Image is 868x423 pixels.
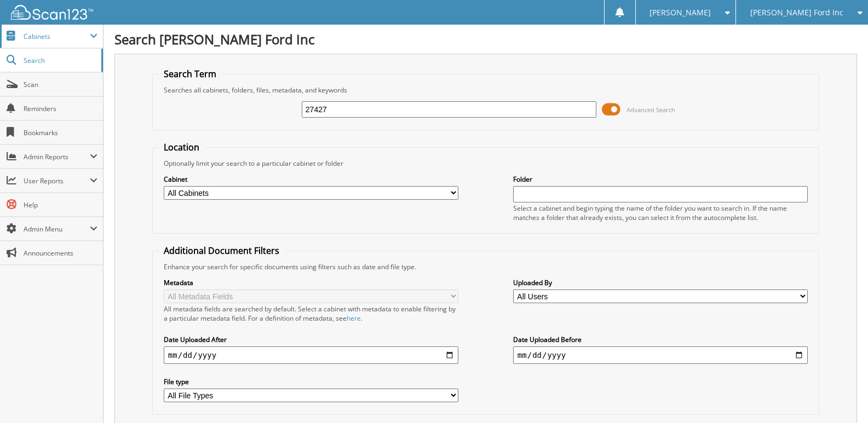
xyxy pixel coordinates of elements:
[513,204,808,222] div: Select a cabinet and begin typing the name of the folder you want to search in. If the name match...
[513,346,808,364] input: end
[24,104,97,113] span: Reminders
[24,248,97,258] span: Announcements
[158,141,205,153] legend: Location
[24,176,90,186] span: User Reports
[750,9,843,16] span: [PERSON_NAME] Ford Inc
[164,278,458,287] label: Metadata
[164,175,458,184] label: Cabinet
[24,80,97,89] span: Scan
[813,370,868,423] iframe: Chat Widget
[24,32,90,41] span: Cabinets
[158,159,813,168] div: Optionally limit your search to a particular cabinet or folder
[11,5,93,20] img: scan123-logo-white.svg
[164,377,458,386] label: File type
[164,304,458,323] div: All metadata fields are searched by default. Select a cabinet with metadata to enable filtering b...
[158,68,222,80] legend: Search Term
[24,128,97,137] span: Bookmarks
[24,56,96,65] span: Search
[114,30,857,48] h1: Search [PERSON_NAME] Ford Inc
[24,224,90,234] span: Admin Menu
[649,9,711,16] span: [PERSON_NAME]
[513,175,808,184] label: Folder
[158,262,813,271] div: Enhance your search for specific documents using filters such as date and file type.
[164,335,458,344] label: Date Uploaded After
[513,278,808,287] label: Uploaded By
[626,106,675,114] span: Advanced Search
[513,335,808,344] label: Date Uploaded Before
[347,314,361,323] a: here
[24,200,97,210] span: Help
[158,85,813,95] div: Searches all cabinets, folders, files, metadata, and keywords
[164,346,458,364] input: start
[24,152,90,161] span: Admin Reports
[158,245,285,257] legend: Additional Document Filters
